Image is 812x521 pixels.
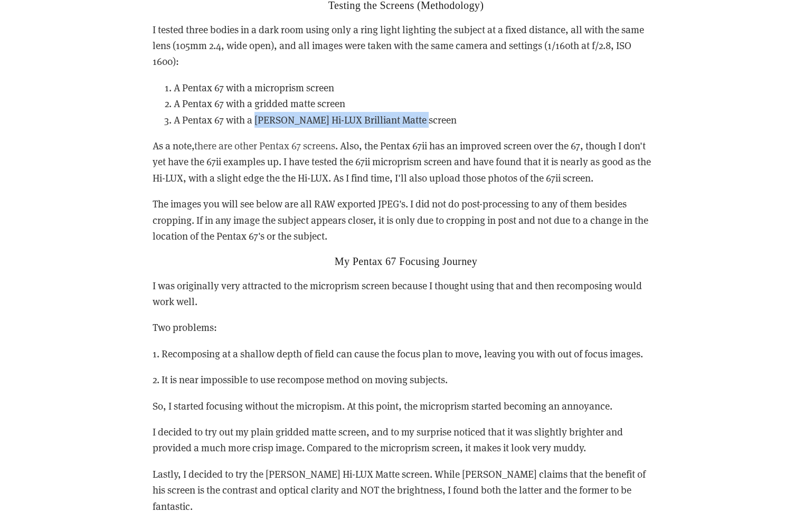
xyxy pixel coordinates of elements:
[153,346,659,362] p: 1. Recomposing at a shallow depth of field can cause the focus plan to move, leaving you with out...
[153,22,659,70] p: I tested three bodies in a dark room using only a ring light lighting the subject at a fixed dist...
[174,112,659,128] li: A Pentax 67 with a [PERSON_NAME] Hi-LUX Brilliant Matte screen
[153,255,659,268] h2: My Pentax 67 Focusing Journey
[153,466,659,514] p: Lastly, I decided to try the [PERSON_NAME] Hi-LUX Matte screen. While [PERSON_NAME] claims that t...
[153,196,659,244] p: The images you will see below are all RAW exported JPEG's. I did not do post-processing to any of...
[153,278,659,310] p: I was originally very attracted to the microprism screen because I thought using that and then re...
[153,372,659,387] p: 2. It is near impossible to use recompose method on moving subjects.
[174,96,659,111] li: A Pentax 67 with a gridded matte screen
[174,80,659,96] li: A Pentax 67 with a microprism screen
[153,398,659,414] p: So, I started focusing without the micropism. At this point, the microprism started becoming an a...
[153,424,659,456] p: I decided to try out my plain gridded matte screen, and to my surprise noticed that it was slight...
[153,319,659,335] p: Two problems:
[194,139,335,152] a: there are other Pentax 67 screens
[153,138,659,186] p: As a note, . Also, the Pentax 67ii has an improved screen over the 67, though I don't yet have th...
